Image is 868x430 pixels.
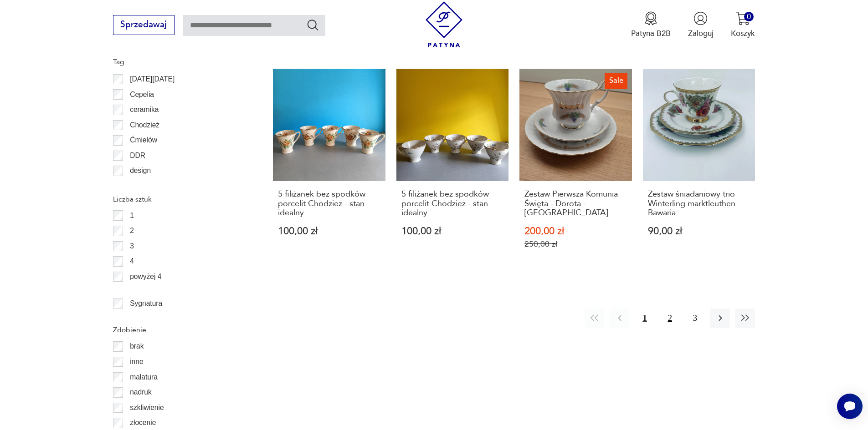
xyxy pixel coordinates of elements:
p: brak [130,340,144,352]
a: Sprzedawaj [113,22,175,29]
p: Liczba sztuk [113,193,247,205]
img: Ikona medalu [644,11,658,25]
p: 4 [130,255,134,267]
iframe: Smartsupp widget button [837,394,863,419]
p: design [130,165,151,177]
p: 1 [130,210,134,222]
button: 1 [635,309,654,328]
p: Chodzież [130,119,159,131]
p: 3 [130,240,134,252]
p: DDR [130,150,145,162]
a: Ikona medaluPatyna B2B [631,11,671,39]
button: Patyna B2B [631,11,671,39]
p: 2 [130,225,134,237]
p: 100,00 zł [401,227,504,236]
p: złocenie [130,417,156,429]
p: szkliwienie [130,402,164,414]
p: 250,00 zł [524,239,627,249]
div: 0 [744,12,754,21]
p: 100,00 zł [278,227,380,236]
p: inne [130,356,143,368]
p: Tag [113,56,247,68]
img: Ikona koszyka [736,11,750,25]
button: 2 [660,309,680,328]
button: Szukaj [306,18,319,31]
p: powyżej 4 [130,271,161,283]
img: Patyna - sklep z meblami i dekoracjami vintage [421,1,467,47]
p: 90,00 zł [648,227,750,236]
h3: 5 filiżanek bez spodków porcelit Chodzież - stan idealny [401,190,504,218]
p: Ćmielów [130,134,157,146]
a: 5 filiżanek bez spodków porcelit Chodzież - stan idealny5 filiżanek bez spodków porcelit Chodzież... [273,69,385,270]
p: Zdobienie [113,324,247,336]
p: ceramika [130,104,159,116]
p: 200,00 zł [524,227,627,236]
p: Koszyk [731,28,755,39]
p: [DATE][DATE] [130,73,175,85]
p: Cepelia [130,89,154,101]
button: 0Koszyk [731,11,755,39]
p: Zaloguj [688,28,714,39]
a: SaleZestaw Pierwsza Komunia Święta - Dorota - ChodzieżZestaw Pierwsza Komunia Święta - Dorota - [... [519,69,632,270]
h3: Zestaw śniadaniowy trio Winterling marktleuthen Bawaria [648,190,750,218]
h3: 5 filiżanek bez spodków porcelit Chodzież - stan idealny [278,190,380,218]
h3: Zestaw Pierwsza Komunia Święta - Dorota - [GEOGRAPHIC_DATA] [524,190,627,218]
button: Zaloguj [688,11,714,39]
p: nadruk [130,386,152,398]
p: Patyna B2B [631,28,671,39]
p: Sygnatura [130,298,162,309]
p: malatura [130,371,158,383]
button: 3 [685,309,705,328]
a: Zestaw śniadaniowy trio Winterling marktleuthen BawariaZestaw śniadaniowy trio Winterling marktle... [643,69,755,270]
button: Sprzedawaj [113,15,175,35]
a: 5 filiżanek bez spodków porcelit Chodzież - stan idealny5 filiżanek bez spodków porcelit Chodzież... [396,69,509,270]
img: Ikonka użytkownika [693,11,708,25]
